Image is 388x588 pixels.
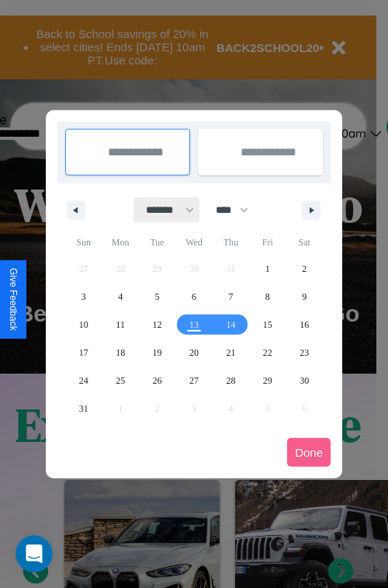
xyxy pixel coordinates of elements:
[213,339,249,367] button: 21
[102,367,138,395] button: 25
[226,367,235,395] span: 28
[263,339,272,367] span: 22
[302,283,307,311] span: 9
[286,255,323,283] button: 2
[102,230,138,255] span: Mon
[79,339,88,367] span: 17
[226,311,235,339] span: 14
[287,438,331,467] button: Done
[139,283,175,311] button: 5
[102,283,138,311] button: 4
[81,283,86,311] span: 3
[286,283,323,311] button: 9
[175,339,212,367] button: 20
[175,283,212,311] button: 6
[249,367,286,395] button: 29
[175,230,212,255] span: Wed
[189,311,199,339] span: 13
[300,311,309,339] span: 16
[16,535,53,572] iframe: Intercom live chat
[102,311,138,339] button: 11
[65,367,102,395] button: 24
[155,283,160,311] span: 5
[286,367,323,395] button: 30
[265,283,270,311] span: 8
[175,367,212,395] button: 27
[65,230,102,255] span: Sun
[65,395,102,423] button: 31
[228,283,233,311] span: 7
[65,283,102,311] button: 3
[213,367,249,395] button: 28
[249,283,286,311] button: 8
[249,230,286,255] span: Fri
[79,395,88,423] span: 31
[213,283,249,311] button: 7
[213,311,249,339] button: 14
[286,311,323,339] button: 16
[139,367,175,395] button: 26
[263,367,272,395] span: 29
[139,311,175,339] button: 12
[213,230,249,255] span: Thu
[65,311,102,339] button: 10
[102,339,138,367] button: 18
[226,339,235,367] span: 21
[265,255,270,283] span: 1
[189,339,199,367] span: 20
[249,339,286,367] button: 22
[249,311,286,339] button: 15
[153,311,162,339] span: 12
[189,367,199,395] span: 27
[302,255,307,283] span: 2
[116,339,125,367] span: 18
[175,311,212,339] button: 13
[116,311,125,339] span: 11
[249,255,286,283] button: 1
[116,367,125,395] span: 25
[192,283,196,311] span: 6
[65,339,102,367] button: 17
[286,230,323,255] span: Sat
[8,268,19,331] div: Give Feedback
[153,339,162,367] span: 19
[79,367,88,395] span: 24
[139,339,175,367] button: 19
[300,367,309,395] span: 30
[286,339,323,367] button: 23
[300,339,309,367] span: 23
[263,311,272,339] span: 15
[153,367,162,395] span: 26
[139,230,175,255] span: Tue
[118,283,123,311] span: 4
[79,311,88,339] span: 10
